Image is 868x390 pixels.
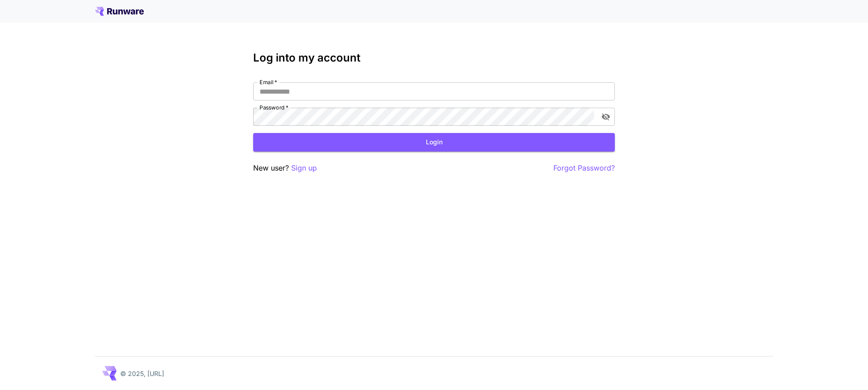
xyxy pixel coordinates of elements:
button: Sign up [291,162,317,174]
p: © 2025, [URL] [120,369,164,378]
label: Email [259,78,277,86]
button: Forgot Password? [553,162,615,174]
p: New user? [253,162,317,174]
button: toggle password visibility [598,109,614,125]
button: Login [253,133,615,152]
h3: Log into my account [253,52,615,64]
label: Password [259,104,288,111]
